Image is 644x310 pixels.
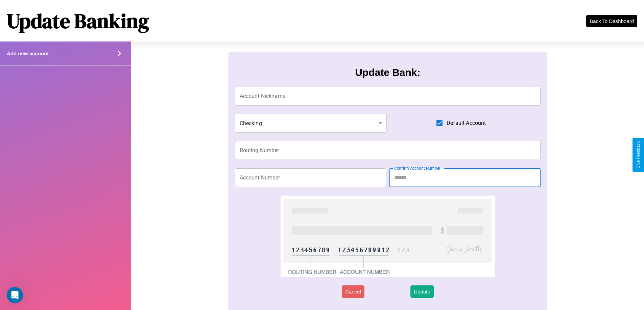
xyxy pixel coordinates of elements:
[281,196,495,277] img: check
[636,141,641,169] div: Give Feedback
[7,7,149,35] h1: Update Banking
[342,285,364,298] button: Cancel
[394,165,440,171] label: Confirm Account Number
[7,51,49,56] h4: Add new account
[586,15,637,27] button: Back To Dashboard
[235,114,387,133] div: Checking
[410,285,433,298] button: Update
[447,119,486,127] span: Default Account
[355,67,420,78] h3: Update Bank:
[7,287,23,303] iframe: Intercom live chat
